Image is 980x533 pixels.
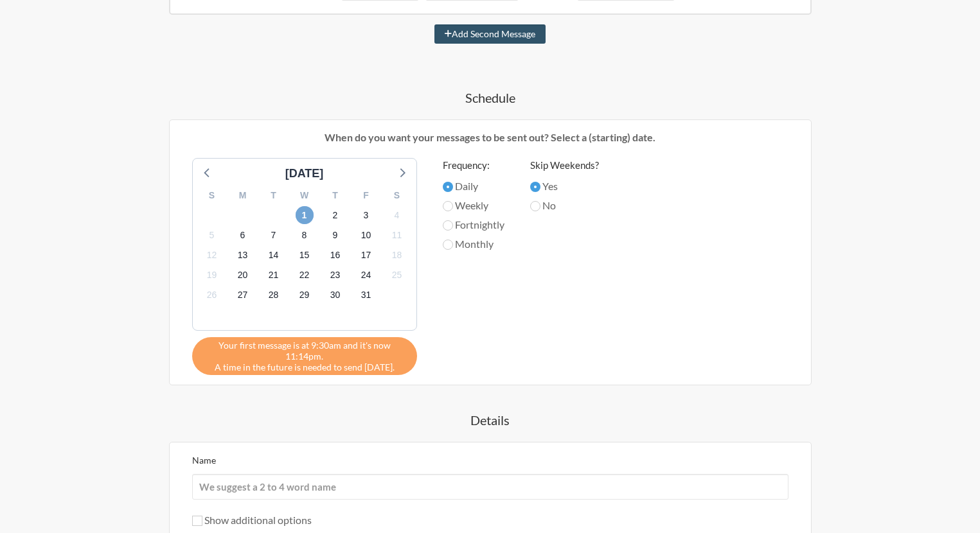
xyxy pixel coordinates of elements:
label: Fortnightly [443,217,504,232]
label: Show additional options [192,514,312,526]
input: We suggest a 2 to 4 word name [192,474,788,500]
div: [DATE] [280,165,329,182]
label: Name [192,455,216,466]
span: Sunday, November 2, 2025 [326,206,344,224]
input: Yes [530,182,540,192]
label: Weekly [443,198,504,213]
div: M [227,186,258,205]
div: W [289,186,320,205]
label: Yes [530,179,599,194]
span: Tuesday, November 11, 2025 [388,226,406,244]
input: Monthly [443,240,453,250]
label: Monthly [443,236,504,252]
div: A time in the future is needed to send [DATE]. [192,337,417,375]
span: Monday, November 17, 2025 [357,247,375,265]
p: When do you want your messages to be sent out? Select a (starting) date. [179,130,801,145]
span: Monday, November 3, 2025 [357,206,375,224]
span: Friday, November 21, 2025 [265,266,283,284]
input: Daily [443,182,453,192]
span: Wednesday, November 12, 2025 [203,247,221,265]
div: T [258,186,289,205]
div: F [351,186,382,205]
label: Frequency: [443,158,504,173]
span: Tuesday, November 25, 2025 [388,266,406,284]
label: Daily [443,179,504,194]
span: Tuesday, November 18, 2025 [388,247,406,265]
span: Saturday, November 22, 2025 [296,266,314,284]
span: Sunday, November 23, 2025 [326,266,344,284]
span: Thursday, November 27, 2025 [234,286,252,304]
span: Thursday, November 6, 2025 [234,226,252,244]
span: Friday, November 28, 2025 [265,286,283,304]
div: T [320,186,351,205]
input: Fortnightly [443,220,453,231]
span: Saturday, November 15, 2025 [296,247,314,265]
span: Sunday, November 16, 2025 [326,247,344,265]
span: Saturday, November 8, 2025 [296,226,314,244]
span: Monday, November 10, 2025 [357,226,375,244]
input: Weekly [443,201,453,211]
span: Wednesday, November 5, 2025 [203,226,221,244]
span: Sunday, November 9, 2025 [326,226,344,244]
span: Thursday, November 20, 2025 [234,266,252,284]
div: S [382,186,413,205]
span: Thursday, November 13, 2025 [234,247,252,265]
span: Friday, November 14, 2025 [265,247,283,265]
span: Monday, November 24, 2025 [357,266,375,284]
span: Wednesday, November 26, 2025 [203,286,221,304]
span: Saturday, November 29, 2025 [296,286,314,304]
span: Your first message is at 9:30am and it's now 11:14pm. [202,340,407,362]
span: Wednesday, November 19, 2025 [203,266,221,284]
span: Monday, December 1, 2025 [357,286,375,304]
input: No [530,201,540,211]
span: Saturday, November 1, 2025 [296,206,314,224]
input: Show additional options [192,516,202,526]
div: S [197,186,227,205]
span: Friday, November 7, 2025 [265,226,283,244]
h4: Details [118,411,863,429]
button: Add Second Message [434,24,546,44]
h4: Schedule [118,89,863,107]
span: Sunday, November 30, 2025 [326,286,344,304]
label: No [530,198,599,213]
label: Skip Weekends? [530,158,599,173]
span: Tuesday, November 4, 2025 [388,206,406,224]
